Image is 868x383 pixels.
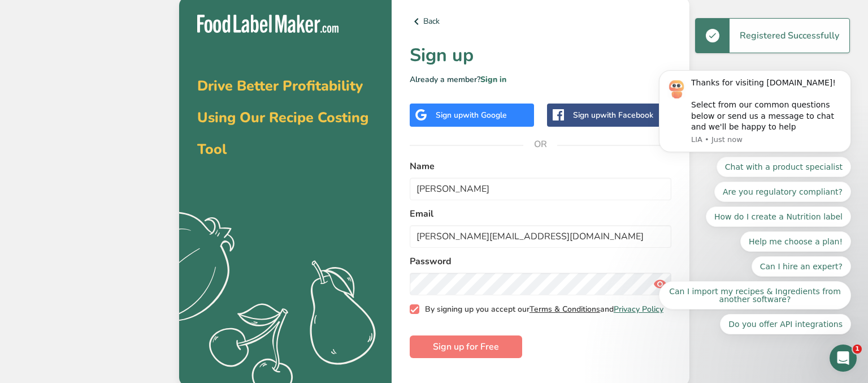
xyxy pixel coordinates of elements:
[600,110,653,121] span: with Facebook
[480,74,506,85] a: Sign in
[197,15,338,33] img: Food Label Maker
[573,109,653,121] div: Sign up
[410,178,671,200] input: John Doe
[410,42,671,69] h1: Sign up
[410,255,671,268] label: Password
[463,110,507,121] span: with Google
[410,15,671,28] a: Back
[419,304,663,315] span: By signing up you accept our and
[523,127,557,161] span: OR
[830,345,857,372] iframe: Intercom live chat
[410,160,671,173] label: Name
[410,335,522,358] button: Sign up for Free
[410,207,671,221] label: Email
[436,109,507,121] div: Sign up
[614,304,663,315] a: Privacy Policy
[197,76,368,159] span: Drive Better Profitability Using Our Recipe Costing Tool
[853,345,862,354] span: 1
[530,304,600,315] a: Terms & Conditions
[410,74,671,85] p: Already a member?
[433,340,499,354] span: Sign up for Free
[410,225,671,248] input: email@example.com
